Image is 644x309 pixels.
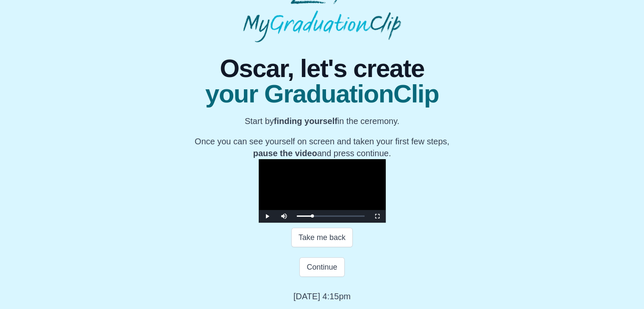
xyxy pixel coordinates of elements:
[291,228,353,247] button: Take me back
[195,135,449,159] p: Once you can see yourself on screen and taken your first few steps, and press continue.
[195,115,449,127] p: Start by in the ceremony.
[259,210,276,223] button: Play
[293,290,351,302] p: [DATE] 4:15pm
[195,81,449,107] span: your GraduationClip
[274,116,337,126] b: finding yourself
[253,149,317,158] b: pause the video
[299,257,344,277] button: Continue
[276,210,293,223] button: Mute
[297,215,365,217] div: Progress Bar
[259,159,386,223] div: Video Player
[195,56,449,81] span: Oscar, let's create
[369,210,386,223] button: Fullscreen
